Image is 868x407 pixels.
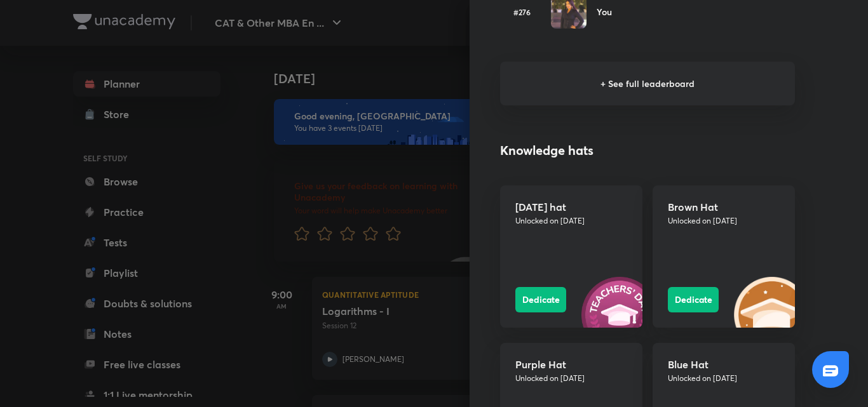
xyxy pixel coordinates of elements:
p: Unlocked on [DATE] [668,215,780,227]
h5: [DATE] hat [515,201,627,213]
h4: Knowledge hats [500,141,795,160]
button: Dedicate [668,287,719,312]
p: Unlocked on [DATE] [668,373,780,384]
h5: Purple Hat [515,358,627,370]
h5: Blue Hat [668,358,780,370]
p: Unlocked on [DATE] [515,373,627,384]
h6: + See full leaderboard [500,62,795,105]
p: Unlocked on [DATE] [515,215,627,227]
img: Teachers' Day hat [581,277,658,353]
h6: #276 [500,6,543,18]
h5: Brown Hat [668,201,780,213]
button: Dedicate [515,287,566,312]
h6: You [597,5,612,18]
img: Brown Hat [734,277,810,353]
